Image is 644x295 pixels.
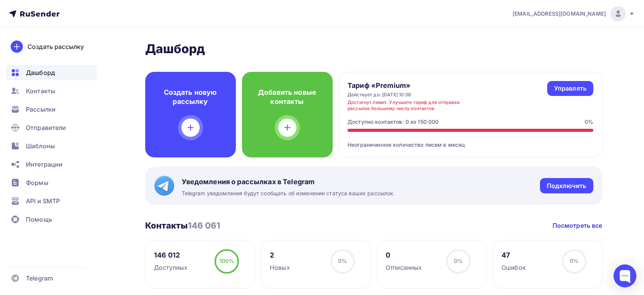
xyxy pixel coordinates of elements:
[26,160,62,169] span: Интеграции
[386,263,422,272] div: Отписанных
[26,178,48,187] span: Формы
[501,251,526,260] div: 47
[6,138,97,154] a: Шаблоны
[182,177,395,186] span: Уведомления о рассылках в Telegram
[454,258,463,264] span: 0%
[6,120,97,135] a: Отправители
[348,132,593,149] div: Неограниченное количество писем в месяц
[386,251,422,260] div: 0
[348,92,460,98] div: Действует до: [DATE] 10:56
[182,190,395,197] span: Telegram уведомления будут сообщать об изменении статуса ваших рассылок.
[26,196,60,206] span: API и SMTP
[501,263,526,272] div: Ошибок
[154,251,187,260] div: 146 012
[348,118,439,126] div: Доступно контактов: 0 из 150 000
[26,274,53,283] span: Telegram
[547,182,586,190] div: Подключить
[6,102,97,117] a: Рассылки
[6,83,97,99] a: Контакты
[570,258,578,264] span: 0%
[26,86,55,96] span: Контакты
[554,84,586,93] div: Управлять
[553,221,602,230] a: Посмотреть все
[254,88,320,106] h4: Добавить новые контакты
[6,65,97,80] a: Дашборд
[145,41,602,57] h2: Дашборд
[338,258,347,264] span: 0%
[348,99,460,112] div: Достигнут лимит. Улучшите тариф для отправки рассылок большему числу контактов
[270,263,290,272] div: Новых
[219,258,234,264] span: 100%
[154,263,187,272] div: Доступных
[26,141,55,151] span: Шаблоны
[6,175,97,190] a: Формы
[26,123,66,132] span: Отправители
[26,215,52,224] span: Помощь
[26,105,56,114] span: Рассылки
[157,88,224,106] h4: Создать новую рассылку
[348,81,460,90] h4: Тариф «Premium»
[513,10,606,18] span: [EMAIL_ADDRESS][DOMAIN_NAME]
[27,42,84,51] div: Создать рассылку
[270,251,290,260] div: 2
[188,220,221,230] span: 146 061
[513,6,635,21] a: [EMAIL_ADDRESS][DOMAIN_NAME]
[585,118,593,126] div: 0%
[145,220,221,231] h3: Контакты
[26,68,55,77] span: Дашборд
